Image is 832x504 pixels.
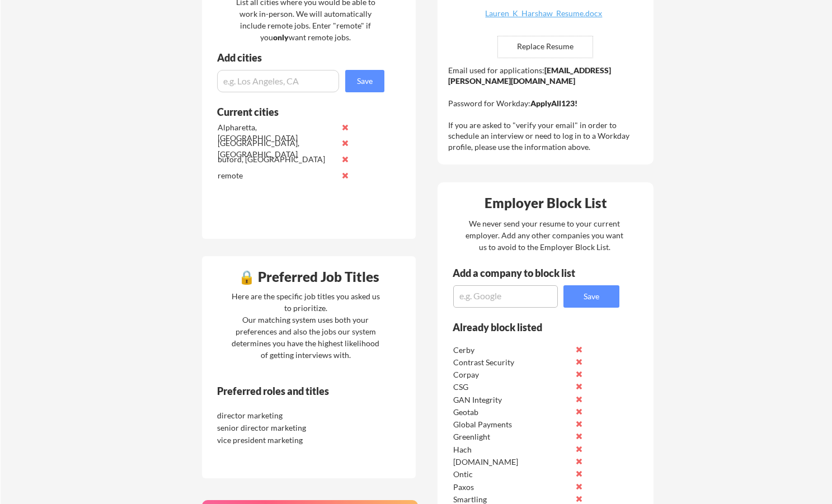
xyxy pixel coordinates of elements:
[217,386,369,396] div: Preferred roles and titles
[218,154,336,165] div: buford, [GEOGRAPHIC_DATA]
[273,32,289,42] strong: only
[453,431,571,442] div: Greenlight
[229,290,383,361] div: Here are the specific job titles you asked us to prioritize. Our matching system uses both your p...
[563,285,619,308] button: Save
[217,53,387,63] div: Add cities
[218,122,336,144] div: Alpharetta, [GEOGRAPHIC_DATA]
[465,218,624,253] div: We never send your resume to your current employer. Add any other companies you want us to avoid ...
[217,107,372,117] div: Current cities
[453,456,571,468] div: [DOMAIN_NAME]
[453,469,571,480] div: Ontic
[217,410,335,421] div: director marketing
[448,65,646,153] div: Email used for applications: Password for Workday: If you are asked to "verify your email" in ord...
[453,322,604,332] div: Already block listed
[453,357,571,368] div: Contrast Security
[453,381,571,393] div: CSG
[217,70,339,92] input: e.g. Los Angeles, CA
[453,369,571,380] div: Corpay
[217,435,335,446] div: vice president marketing
[453,394,571,406] div: GAN Integrity
[217,422,335,434] div: senior director marketing
[205,270,413,284] div: 🔒 Preferred Job Titles
[448,65,611,86] strong: [EMAIL_ADDRESS][PERSON_NAME][DOMAIN_NAME]
[453,268,593,278] div: Add a company to block list
[453,444,571,455] div: Hach
[453,419,571,430] div: Global Payments
[453,345,571,356] div: Cerby
[530,98,577,108] strong: ApplyAll123!
[345,70,384,92] button: Save
[477,10,610,27] a: Lauren_K_Harshaw_Resume.docx
[218,170,336,181] div: remote
[453,407,571,418] div: Geotab
[477,10,610,17] div: Lauren_K_Harshaw_Resume.docx
[442,196,650,210] div: Employer Block List
[453,482,571,493] div: Paxos
[218,138,336,159] div: [GEOGRAPHIC_DATA], [GEOGRAPHIC_DATA]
